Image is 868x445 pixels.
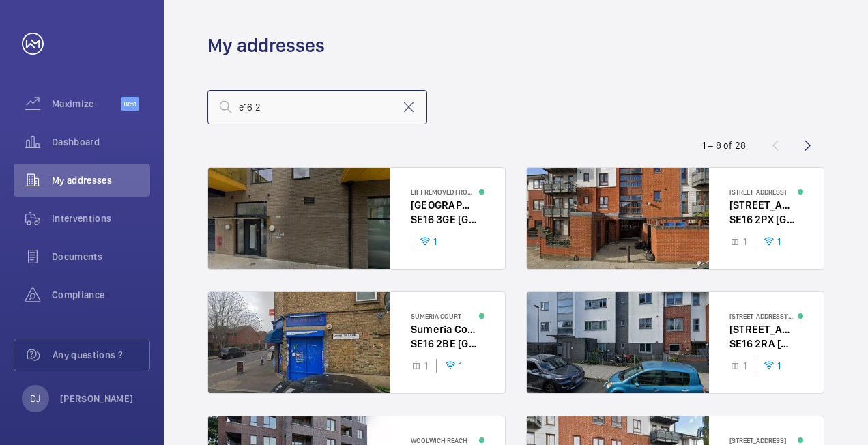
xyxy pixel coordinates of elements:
span: Dashboard [52,135,150,149]
p: DJ [30,392,40,405]
span: Beta [121,97,139,111]
input: Search by address [207,90,427,124]
h1: My addresses [207,33,325,58]
span: Documents [52,250,150,263]
span: Interventions [52,212,150,225]
span: Compliance [52,288,150,302]
div: 1 – 8 of 28 [702,139,746,152]
p: [PERSON_NAME] [60,392,134,405]
span: Maximize [52,97,121,111]
span: Any questions ? [53,348,149,362]
span: My addresses [52,173,150,187]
